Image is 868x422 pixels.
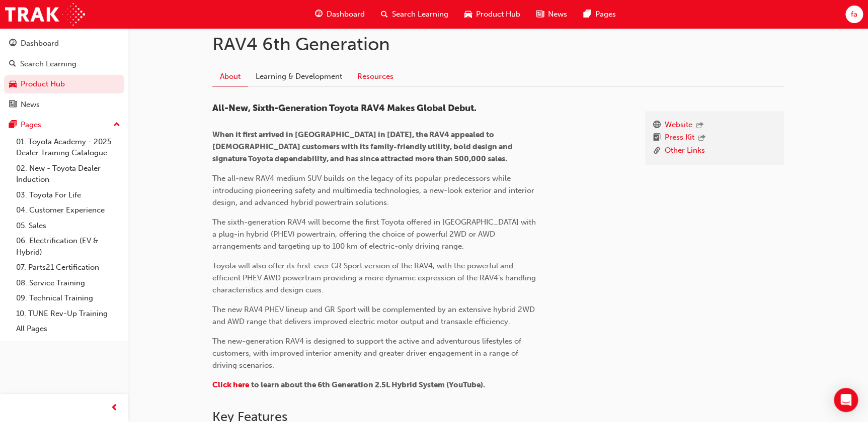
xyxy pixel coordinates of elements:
[113,119,120,132] span: up-icon
[12,202,124,218] a: 04. Customer Experience
[12,321,124,337] a: All Pages
[583,8,591,21] span: pages-icon
[595,9,615,20] span: Pages
[653,132,661,145] span: booktick-icon
[212,218,538,251] span: The sixth-generation RAV4 will become the first Toyota offered in [GEOGRAPHIC_DATA] with a plug-i...
[307,4,373,25] a: guage-iconDashboard
[9,121,17,130] span: pages-icon
[698,134,705,143] span: outbound-icon
[350,67,401,86] a: Resources
[111,402,118,414] span: prev-icon
[536,8,544,21] span: news-icon
[653,119,661,132] span: www-icon
[5,3,85,26] img: Trak
[528,4,575,25] a: news-iconNews
[392,9,448,20] span: Search Learning
[12,290,124,306] a: 09. Technical Training
[9,60,16,69] span: search-icon
[696,122,703,130] span: outbound-icon
[212,305,537,326] span: The new RAV4 PHEV lineup and GR Sport will be complemented by an extensive hybrid 2WD and AWD ran...
[12,233,124,260] a: 06. Electrification (EV & Hybrid)
[665,132,694,145] a: Press Kit
[464,8,472,21] span: car-icon
[575,4,623,25] a: pages-iconPages
[9,100,17,110] span: news-icon
[665,119,692,132] a: Website
[212,33,784,55] h1: RAV4 6th Generation
[4,34,124,53] a: Dashboard
[4,75,124,93] a: Product Hub
[12,161,124,187] a: 02. New - Toyota Dealer Induction
[12,134,124,161] a: 01. Toyota Academy - 2025 Dealer Training Catalogue
[12,218,124,234] a: 05. Sales
[12,275,124,291] a: 08. Service Training
[20,58,76,70] div: Search Learning
[4,116,124,134] button: Pages
[212,174,536,207] span: The all-new RAV4 medium SUV builds on the legacy of its popular predecessors while introducing pi...
[9,39,17,48] span: guage-icon
[9,80,17,89] span: car-icon
[548,9,567,20] span: News
[251,380,485,389] span: to learn about the 6th Generation 2.5L Hybrid System (YouTube).
[21,119,41,131] div: Pages
[315,8,323,21] span: guage-icon
[4,95,124,114] a: News
[12,260,124,275] a: 07. Parts21 Certification
[4,55,124,73] a: Search Learning
[665,145,705,157] a: Other Links
[381,8,388,21] span: search-icon
[4,32,124,116] button: DashboardSearch LearningProduct HubNews
[845,6,863,23] button: fa
[212,130,514,163] span: When it first arrived in [GEOGRAPHIC_DATA] in [DATE], the RAV4 appealed to [DEMOGRAPHIC_DATA] cus...
[834,388,858,412] div: Open Intercom Messenger
[248,67,350,86] a: Learning & Development
[456,4,528,25] a: car-iconProduct Hub
[476,9,520,20] span: Product Hub
[212,261,538,294] span: Toyota will also offer its first-ever GR Sport version of the RAV4, with the powerful and efficie...
[12,306,124,322] a: 10. TUNE Rev-Up Training
[373,4,456,25] a: search-iconSearch Learning
[21,38,59,49] div: Dashboard
[212,380,249,389] a: Click here
[212,67,248,86] a: About
[851,9,857,20] span: fa
[327,9,365,20] span: Dashboard
[212,102,477,114] span: All-New, Sixth-Generation Toyota RAV4 Makes Global Debut.
[12,187,124,203] a: 03. Toyota For Life
[21,99,40,111] div: News
[653,145,661,157] span: link-icon
[212,337,523,370] span: The new-generation RAV4 is designed to support the active and adventurous lifestyles of customers...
